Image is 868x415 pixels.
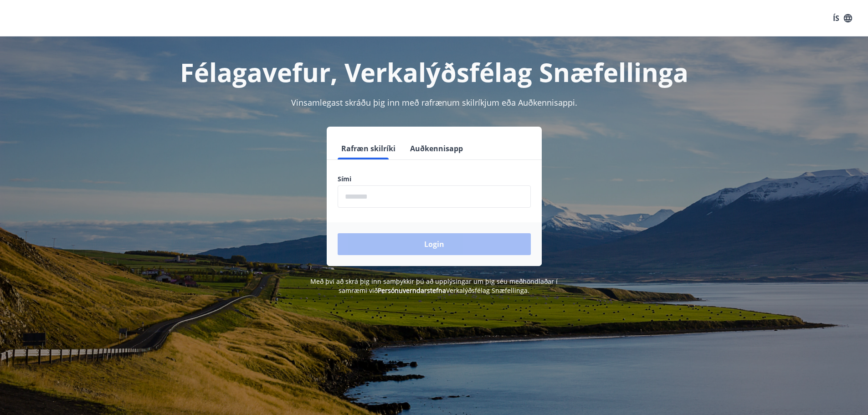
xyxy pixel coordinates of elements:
label: Sími [338,174,531,184]
button: Auðkennisapp [406,138,467,159]
a: Persónuverndarstefna [378,286,446,295]
span: Með því að skrá þig inn samþykkir þú að upplýsingar um þig séu meðhöndlaðar í samræmi við Verkalý... [310,277,558,295]
h1: Félagavefur, Verkalýðsfélag Snæfellinga [117,55,751,89]
span: Vinsamlegast skráðu þig inn með rafrænum skilríkjum eða Auðkennisappi. [291,97,577,108]
button: Rafræn skilríki [338,138,399,159]
button: ÍS [828,10,857,26]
